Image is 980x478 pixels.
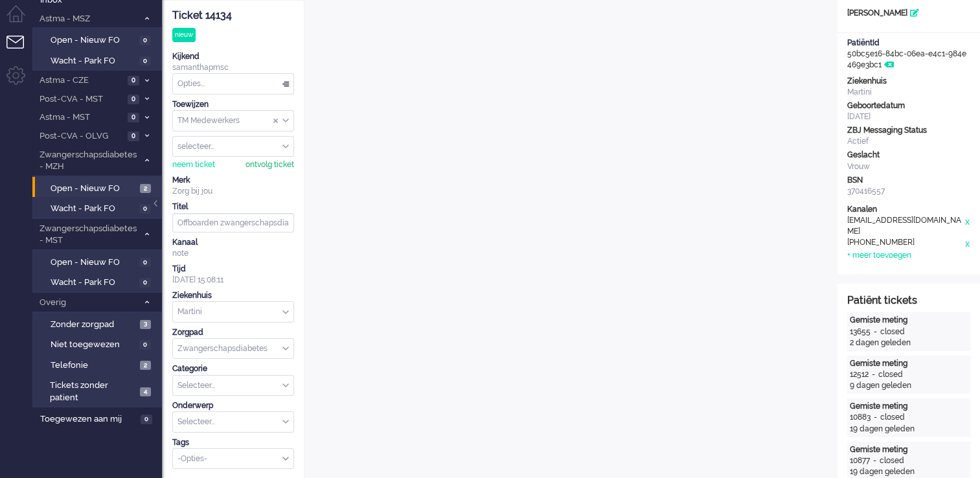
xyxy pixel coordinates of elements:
[139,258,151,267] span: 0
[172,327,294,338] div: Zorgpad
[38,149,138,173] span: Zwangerschapsdiabetes - MZH
[38,111,124,124] span: Astma - MST
[38,255,161,269] a: Open - Nieuw FO 0
[172,363,294,374] div: Categorie
[139,36,151,45] span: 0
[38,74,124,87] span: Astma - CZE
[50,380,136,404] span: Tickets zonder patient
[172,237,294,248] div: Kanaal
[172,437,294,448] div: Tags
[38,201,161,215] a: Wacht - Park FO 0
[850,401,968,412] div: Gemiste meting
[139,340,151,350] span: 0
[850,444,968,455] div: Gemiste meting
[847,100,970,111] div: Geboortedatum
[128,95,139,104] span: 0
[847,250,911,261] div: + meer toevoegen
[880,326,905,337] div: closed
[870,455,880,466] div: -
[172,248,294,259] div: note
[172,62,294,73] div: samanthapmsc
[245,159,294,170] div: ontvolg ticket
[847,125,970,136] div: ZBJ Messaging Status
[172,51,294,62] div: Kijkend
[850,424,968,435] div: 19 dagen geleden
[51,183,137,195] span: Open - Nieuw FO
[847,293,970,308] div: Patiënt tickets
[871,326,880,337] div: -
[51,203,136,215] span: Wacht - Park FO
[51,256,136,269] span: Open - Nieuw FO
[140,387,151,397] span: 4
[869,369,878,380] div: -
[51,55,136,67] span: Wacht - Park FO
[172,201,294,212] div: Titel
[838,8,980,19] div: [PERSON_NAME]
[38,317,161,331] a: Zonder zorgpad 3
[139,278,151,288] span: 0
[850,315,968,326] div: Gemiste meting
[38,53,161,67] a: Wacht - Park FO 0
[38,93,124,106] span: Post-CVA - MST
[172,28,196,42] div: nieuw
[38,32,161,47] a: Open - Nieuw FO 0
[38,411,162,426] a: Toegewezen aan mij 0
[847,87,970,98] div: Martini
[850,455,870,466] div: 10877
[847,111,970,122] div: [DATE]
[51,34,136,47] span: Open - Nieuw FO
[40,413,137,426] span: Toegewezen aan mij
[871,412,880,423] div: -
[140,361,151,370] span: 2
[172,99,294,110] div: Toewijzen
[38,223,138,247] span: Zwangerschapsdiabetes - MST
[847,204,970,215] div: Kanalen
[850,380,968,391] div: 9 dagen geleden
[172,264,294,286] div: [DATE] 15:08:11
[838,38,980,71] div: 50bc5e16-84bc-06ea-e4c1-984e469e3bc1
[172,448,294,470] div: Select Tags
[880,455,904,466] div: closed
[847,76,970,87] div: Ziekenhuis
[51,319,137,331] span: Zonder zorgpad
[38,130,124,142] span: Post-CVA - OLVG
[172,136,294,157] div: Assign User
[51,277,136,289] span: Wacht - Park FO
[38,13,138,25] span: Astma - MSZ
[850,326,871,337] div: 13655
[141,415,152,424] span: 0
[850,369,869,380] div: 12512
[964,215,970,237] div: x
[850,412,871,423] div: 10883
[5,5,510,28] body: Rich Text Area. Press ALT-0 for help.
[172,264,294,275] div: Tijd
[140,184,151,194] span: 2
[38,297,138,309] span: Overig
[847,161,970,172] div: Vrouw
[847,186,970,197] div: 370416557
[139,204,151,214] span: 0
[6,5,36,34] li: Dashboard menu
[880,412,905,423] div: closed
[51,339,136,351] span: Niet toegewezen
[38,275,161,289] a: Wacht - Park FO 0
[847,215,964,237] div: [EMAIL_ADDRESS][DOMAIN_NAME]
[172,400,294,411] div: Onderwerp
[847,237,964,250] div: [PHONE_NUMBER]
[128,76,139,85] span: 0
[847,38,970,49] div: PatiëntId
[38,181,161,195] a: Open - Nieuw FO 2
[38,337,161,351] a: Niet toegewezen 0
[850,337,968,348] div: 2 dagen geleden
[172,159,215,170] div: neem ticket
[128,113,139,122] span: 0
[964,237,970,250] div: x
[878,369,903,380] div: closed
[38,378,161,404] a: Tickets zonder patient 4
[847,175,970,186] div: BSN
[139,56,151,66] span: 0
[38,358,161,372] a: Telefonie 2
[172,175,294,186] div: Merk
[172,8,294,23] div: Ticket 14134
[140,320,151,330] span: 3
